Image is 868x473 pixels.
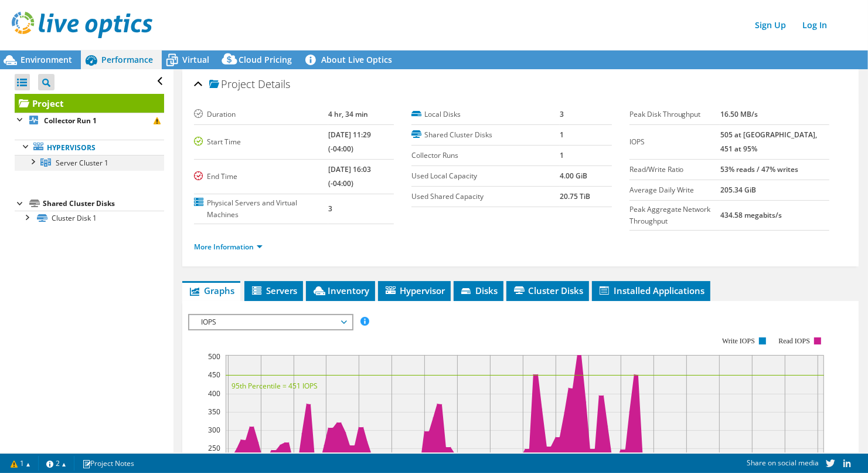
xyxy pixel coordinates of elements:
label: Duration [194,109,328,120]
span: Share on social media [747,458,819,468]
a: More Information [194,242,263,252]
label: Read/Write Ratio [629,164,721,175]
text: 250 [208,443,220,453]
label: Average Daily Write [629,184,721,196]
text: 500 [208,352,220,361]
span: Project [209,79,255,90]
b: 20.75 TiB [560,191,590,201]
text: 350 [208,407,220,417]
a: Log In [796,16,833,33]
span: Environment [21,54,72,65]
a: Collector Run 1 [15,113,164,128]
b: 3 [328,204,332,214]
b: 1 [560,150,564,160]
b: 53% reads / 47% writes [720,164,798,174]
span: Cluster Disks [512,285,583,296]
b: 1 [560,130,564,140]
a: Cluster Disk 1 [15,211,164,226]
b: 4.00 GiB [560,171,587,181]
b: 4 hr, 34 min [328,109,368,119]
a: Server Cluster 1 [15,155,164,170]
text: 300 [208,425,220,435]
span: Graphs [188,285,234,296]
b: 205.34 GiB [720,185,756,195]
a: 1 [2,456,39,471]
label: Peak Aggregate Network Throughput [629,204,721,227]
text: Read IOPS [779,337,811,345]
span: Virtual [182,54,209,65]
text: 450 [208,370,220,380]
span: Servers [250,285,297,296]
span: Installed Applications [598,285,704,296]
img: live_optics_svg.svg [12,12,152,38]
a: Hypervisors [15,140,164,155]
span: Details [258,77,290,91]
text: Write IOPS [722,337,755,345]
label: Peak Disk Throughput [629,109,721,120]
b: [DATE] 16:03 (-04:00) [328,164,371,188]
a: About Live Optics [301,50,401,69]
span: Inventory [312,285,369,296]
a: Project [15,94,164,113]
label: Used Local Capacity [411,170,560,182]
text: 95th Percentile = 451 IOPS [232,381,318,391]
b: Collector Run 1 [44,116,97,126]
label: Start Time [194,136,328,148]
span: Performance [101,54,153,65]
span: Server Cluster 1 [56,158,108,168]
label: IOPS [629,136,721,148]
a: Project Notes [74,456,142,471]
text: 400 [208,388,220,398]
b: 16.50 MB/s [720,109,758,119]
span: Disks [459,285,498,296]
span: Hypervisor [384,285,445,296]
label: Collector Runs [411,150,560,161]
label: End Time [194,171,328,183]
label: Shared Cluster Disks [411,129,560,141]
div: Shared Cluster Disks [43,197,164,211]
span: IOPS [195,315,346,329]
label: Local Disks [411,109,560,120]
b: 505 at [GEOGRAPHIC_DATA], 451 at 95% [720,130,817,154]
label: Used Shared Capacity [411,191,560,202]
span: Cloud Pricing [239,54,292,65]
a: Sign Up [749,16,792,33]
b: 434.58 megabits/s [720,210,782,220]
a: 2 [38,456,74,471]
label: Physical Servers and Virtual Machines [194,197,328,221]
b: [DATE] 11:29 (-04:00) [328,130,371,154]
b: 3 [560,109,564,119]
